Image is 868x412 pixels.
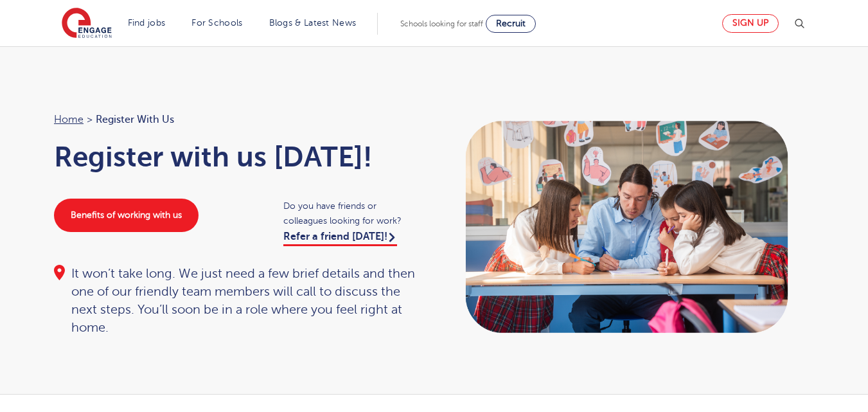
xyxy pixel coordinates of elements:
nav: breadcrumb [54,111,421,128]
span: Do you have friends or colleagues looking for work? [283,199,421,228]
a: Benefits of working with us [54,199,199,232]
a: Refer a friend [DATE]! [283,231,397,246]
span: Register with us [96,111,174,128]
a: Find jobs [128,18,166,28]
img: Engage Education [62,8,112,40]
a: Home [54,114,84,125]
a: Sign up [722,14,779,33]
span: Recruit [496,19,526,28]
a: Blogs & Latest News [269,18,357,28]
h1: Register with us [DATE]! [54,141,421,173]
div: It won’t take long. We just need a few brief details and then one of our friendly team members wi... [54,265,421,337]
span: > [87,114,93,125]
span: Schools looking for staff [400,19,483,28]
a: For Schools [191,18,242,28]
a: Recruit [486,15,536,33]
